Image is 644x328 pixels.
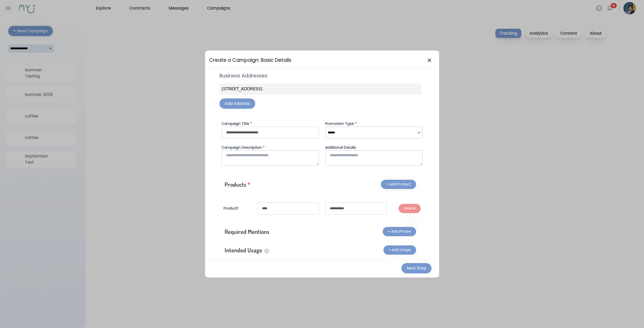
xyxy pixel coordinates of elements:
[222,121,319,126] h4: Campaign Title
[225,101,250,107] div: Add Address
[225,246,269,254] h4: Intended Usage
[426,57,432,63] img: Close
[381,180,416,189] button: + Add Product
[225,180,250,188] h4: Products
[401,263,431,273] button: Next Step
[325,145,423,150] h4: Additional Details
[407,265,426,271] div: Next Step
[225,227,270,236] h4: Required Mentions
[383,227,416,236] button: + Add Phrase
[325,121,423,126] h4: Promotion Type
[389,247,411,253] div: + Add Usage
[383,245,416,255] button: + Add Usage
[209,57,431,64] h2: Create a Campaign: Basic Details
[264,249,269,254] span: ?
[399,204,421,213] button: Delete
[222,145,319,150] h4: Campaign Description
[386,182,411,187] div: + Add Product
[224,206,251,211] h4: Product 1
[219,72,421,79] h4: Business Addresses:
[219,84,421,94] div: [STREET_ADDRESS]
[388,229,411,234] div: + Add Phrase
[219,98,255,109] button: Add Address
[404,206,416,211] div: Delete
